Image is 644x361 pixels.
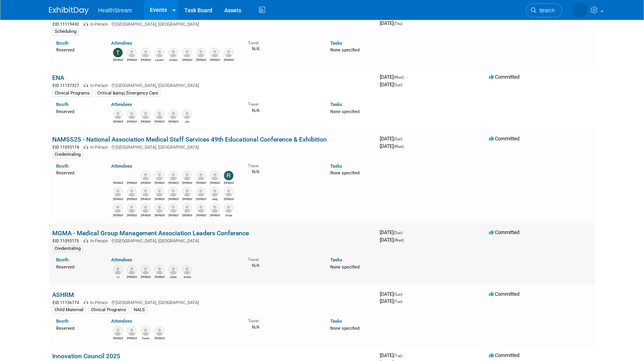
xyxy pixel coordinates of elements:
div: [GEOGRAPHIC_DATA], [GEOGRAPHIC_DATA] [52,82,373,89]
span: - [403,291,405,297]
span: In-Person [90,145,110,150]
span: - [405,74,406,80]
img: Amber Walker [169,48,178,57]
span: In-Person [90,83,110,88]
a: Booth [56,102,68,107]
img: Sadie Welch [127,187,136,197]
img: Jen Grijalva [113,203,123,213]
div: Tiffany Tuetken [113,57,123,62]
span: [DATE] [380,352,405,358]
div: Daniela Miranda [141,119,151,124]
div: Jes Walker [182,119,192,124]
img: JJ Harnke [113,265,123,274]
div: Jackie Jones [141,213,151,217]
div: Travel [248,99,318,107]
div: Tawna Knight [196,213,206,217]
span: [DATE] [380,74,406,80]
img: Chris Gann [127,48,136,57]
div: Joanna Juergens [127,213,137,217]
div: Kameron Staten [169,119,178,124]
span: - [403,229,405,235]
img: Katie Jobst [169,171,178,180]
a: Attendees [111,257,132,263]
a: ENA [52,74,64,81]
img: Kimberly Pantoja [155,110,164,119]
span: (Tue) [394,299,402,304]
div: JJ Harnke [113,274,123,279]
img: ExhibitDay [49,7,89,15]
img: John Dymond [182,48,192,57]
div: Reserved [56,169,99,176]
div: Divya Shroff [224,213,234,217]
img: Doug Keyes [224,48,233,57]
span: [DATE] [380,229,405,235]
a: ASHRM [52,291,74,299]
img: Jes Walker [182,110,192,119]
div: Kimberly Pantoja [155,119,165,124]
a: Attendees [111,163,132,169]
span: (Sun) [394,292,402,297]
a: Booth [56,318,68,324]
span: - [403,136,405,142]
div: Reserved [56,263,99,270]
div: Reuben Faber [155,180,165,185]
a: Tasks [330,163,342,169]
img: Joe Deedy [196,171,206,180]
a: Attendees [111,318,132,324]
span: (Thu) [394,21,402,26]
div: Clinical Programs [52,90,92,97]
img: Kevin O'Hara [141,48,150,57]
div: Amanda Morinelli [141,274,151,279]
img: Joanna Juergens [127,203,136,213]
img: In-Person Event [83,300,88,304]
div: Katie Jobst [169,180,178,185]
img: Amy Kleist [113,187,123,197]
img: Daniela Miranda [141,110,150,119]
img: Chris Gann [169,187,178,197]
span: (Wed) [394,238,404,242]
div: Danie Buhlinger [141,336,151,340]
div: Reserved [56,108,99,115]
a: Booth [56,163,68,169]
div: Aaron Faber [141,197,151,201]
div: Rachel Fridja [127,119,137,124]
div: Amy Kleist [113,197,123,201]
div: Sadie Welch [127,197,137,201]
div: Travel [248,255,318,262]
img: Reuben Faber [155,171,164,180]
span: (Wed) [394,75,404,79]
div: Diana Hickey [127,336,137,340]
div: Child Maternal [52,306,86,314]
img: Rachel Fridja [127,110,136,119]
div: Tanesha Riley [155,336,165,340]
img: Bryan Robbins [141,171,150,180]
img: Meghan Kurtz [169,203,178,213]
div: Wendy Nixx [127,180,137,185]
div: N/A [248,107,318,113]
img: Amanda Morinelli [141,265,150,274]
span: Committed [489,136,519,142]
img: Brandi Zevenbergen [182,187,192,197]
span: EID: 11137327 [53,83,82,88]
a: Innovation Council 2025 [52,352,120,360]
div: Travel [248,316,318,323]
div: Katy Young [210,197,220,201]
span: (Tue) [394,353,402,358]
div: Logan Blackfan [113,119,123,124]
a: Tasks [330,102,342,107]
div: [GEOGRAPHIC_DATA], [GEOGRAPHIC_DATA] [52,237,373,244]
span: Search [536,8,555,13]
div: [GEOGRAPHIC_DATA], [GEOGRAPHIC_DATA] [52,144,373,150]
div: Kevin O'Hara [141,57,151,62]
img: Lauren Stirling [155,48,164,57]
span: (Sun) [394,231,402,235]
div: Critical &amp; Emergency Care [95,90,161,97]
span: None specified [330,265,360,270]
span: Committed [489,74,519,80]
div: Chris Gann [127,57,137,62]
div: [GEOGRAPHIC_DATA], [GEOGRAPHIC_DATA] [52,299,373,306]
div: Kevin O'Hara [210,213,220,217]
div: Chris Gann [169,197,178,201]
img: Katy Young [210,187,220,197]
a: Tasks [330,257,342,263]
